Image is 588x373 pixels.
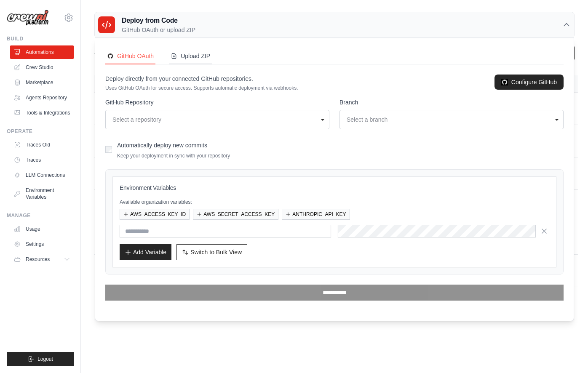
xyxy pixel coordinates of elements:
[7,212,74,219] div: Manage
[10,76,74,89] a: Marketplace
[10,61,74,74] a: Crew Studio
[107,52,154,60] div: GitHub OAuth
[112,115,317,124] div: Select a repository
[120,184,549,192] h3: Environment Variables
[501,79,508,85] img: GitHub
[282,209,350,220] button: ANTHROPIC_API_KEY
[105,85,298,91] p: Uses GitHub OAuth for secure access. Supports automatic deployment via webhooks.
[120,244,171,260] button: Add Variable
[117,142,207,149] label: Automatically deploy new commits
[176,244,247,260] button: Switch to Bulk View
[10,45,74,59] a: Automations
[120,209,190,220] button: AWS_ACCESS_KEY_ID
[105,75,298,83] p: Deploy directly from your connected GitHub repositories.
[105,48,155,64] button: GitHubGitHub OAuth
[7,352,74,366] button: Logout
[169,48,212,64] button: Upload ZIP
[339,98,564,107] label: Branch
[347,115,551,124] div: Select a branch
[10,184,74,204] a: Environment Variables
[105,98,329,107] label: GitHub Repository
[120,199,549,205] p: Available organization variables:
[122,16,195,26] h3: Deploy from Code
[10,237,74,251] a: Settings
[94,45,282,57] h2: Automations Live
[7,128,74,135] div: Operate
[193,209,278,220] button: AWS_SECRET_ACCESS_KEY
[10,253,74,266] button: Resources
[10,153,74,167] a: Traces
[117,152,230,159] p: Keep your deployment in sync with your repository
[7,10,49,26] img: Logo
[10,106,74,120] a: Tools & Integrations
[94,57,282,65] p: Manage and monitor your active crew automations from this dashboard.
[190,248,242,256] span: Switch to Bulk View
[107,53,114,59] img: GitHub
[122,26,195,34] p: GitHub OAuth or upload ZIP
[10,138,74,152] a: Traces Old
[494,75,564,90] a: Configure GitHub
[10,222,74,236] a: Usage
[37,356,53,362] span: Logout
[10,91,74,104] a: Agents Repository
[26,256,50,263] span: Resources
[94,75,223,93] th: Crew
[10,168,74,182] a: LLM Connections
[171,52,210,60] div: Upload ZIP
[105,48,564,64] nav: Deployment Source
[7,35,74,42] div: Build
